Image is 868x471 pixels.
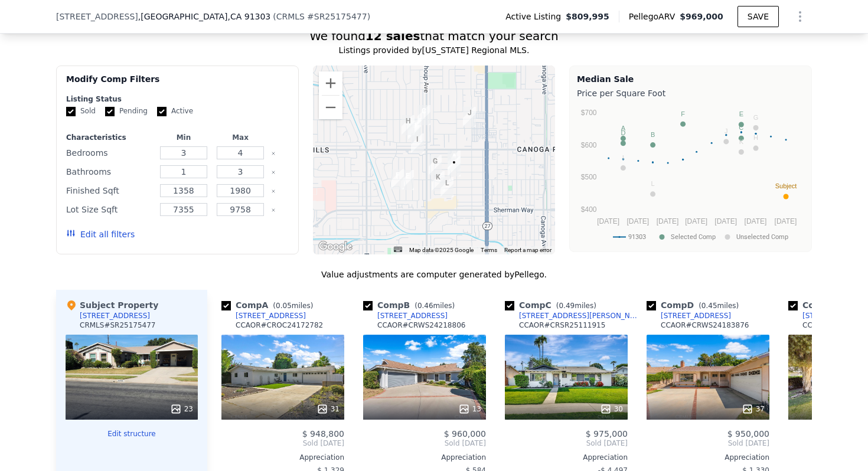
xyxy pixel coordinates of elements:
div: 7662 Kentland Ave [402,115,415,135]
div: Characteristics [66,133,153,142]
label: Pending [105,106,148,116]
div: CCAOR # CRWS24183876 [661,320,749,330]
span: Active Listing [505,11,566,22]
button: Keyboard shortcuts [394,247,402,252]
a: [STREET_ADDRESS] [221,311,306,320]
text: 91303 [628,233,646,241]
img: Google [316,239,355,254]
div: 7441 Farralone Ave [448,151,461,171]
text: $400 [581,205,597,214]
div: Appreciation [221,453,344,462]
div: 7328 Capistrano Ave [401,170,414,190]
button: Clear [271,170,276,175]
span: $ 948,800 [302,429,344,439]
span: , CA 91303 [227,12,270,21]
div: 7741 Shoup Ave [417,105,430,125]
input: Sold [66,107,76,116]
div: [STREET_ADDRESS] [80,311,150,320]
div: ( ) [273,11,370,22]
button: SAVE [738,6,779,27]
text: L [651,180,655,187]
div: 30 [600,403,623,415]
div: 37 [742,403,765,415]
span: , [GEOGRAPHIC_DATA] [138,11,270,22]
div: 7642 Capistrano Ave [408,120,421,140]
label: Sold [66,106,96,116]
text: $600 [581,141,597,149]
svg: A chart. [577,102,804,249]
div: Max [214,133,266,142]
span: ( miles) [268,302,318,310]
span: ( miles) [552,302,601,310]
a: [STREET_ADDRESS] [363,311,448,320]
text: [DATE] [775,217,797,225]
text: C [739,124,743,131]
text: J [725,127,728,135]
a: [STREET_ADDRESS][PERSON_NAME] [505,311,642,320]
button: Edit all filters [66,228,135,240]
div: Appreciation [647,453,769,462]
div: Lot Size Sqft [66,201,153,218]
div: Bathrooms [66,163,153,180]
span: $809,995 [566,11,609,22]
div: We found that match your search [56,28,812,44]
label: Active [157,106,193,116]
text: I [622,154,624,161]
span: 0.45 [701,302,717,310]
text: F [681,110,685,117]
text: $500 [581,173,597,181]
div: Comp B [363,299,459,311]
span: 0.46 [417,302,433,310]
text: [DATE] [745,217,767,225]
div: Bedrooms [66,145,153,161]
div: CRMLS # SR25175477 [80,320,155,330]
span: $ 975,000 [586,429,628,439]
button: Clear [271,208,276,212]
div: 22312 Leadwell St [432,171,445,191]
div: Value adjustments are computer generated by Pellego . [56,269,812,280]
text: B [651,131,655,138]
div: Listings provided by [US_STATE] Regional MLS . [56,44,812,56]
div: 22327 Gifford St [429,155,442,175]
span: [STREET_ADDRESS] [56,11,138,22]
span: ( miles) [694,302,743,310]
div: 7737 Glade Avenue [463,107,476,127]
div: Price per Square Foot [577,85,804,102]
div: [STREET_ADDRESS] [236,311,306,320]
div: Modify Comp Filters [66,73,289,94]
div: Appreciation [363,453,486,462]
div: 13 [458,403,481,415]
text: [DATE] [626,217,649,225]
input: Pending [105,107,115,116]
span: # SR25175477 [307,12,367,21]
div: Comp D [647,299,743,311]
span: Sold [DATE] [647,439,769,448]
text: Subject [775,182,797,189]
span: 0.49 [559,302,575,310]
div: Min [158,133,210,142]
div: CCAOR # CROC24172782 [236,320,323,330]
a: Terms (opens in new tab) [481,247,497,253]
text: [DATE] [597,217,619,225]
text: [DATE] [714,217,737,225]
a: [STREET_ADDRESS] [647,311,731,320]
div: [STREET_ADDRESS][PERSON_NAME] [519,311,642,320]
div: CCAOR # CRWS24218806 [377,320,465,330]
span: CRMLS [276,12,305,21]
div: 7419 Farralone Ave [448,156,461,176]
span: ( miles) [410,302,459,310]
button: Clear [271,189,276,194]
button: Zoom in [319,71,342,95]
div: [STREET_ADDRESS] [661,311,731,320]
text: Unselected Comp [736,233,788,241]
span: Sold [DATE] [221,439,344,448]
span: Map data ©2025 Google [409,247,474,253]
span: 0.05 [276,302,292,310]
a: Open this area in Google Maps (opens a new window) [316,239,355,254]
div: Comp A [221,299,318,311]
div: 31 [316,403,340,415]
text: D [621,129,625,136]
text: H [753,134,758,141]
text: Selected Comp [671,233,716,241]
div: Median Sale [577,73,804,85]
